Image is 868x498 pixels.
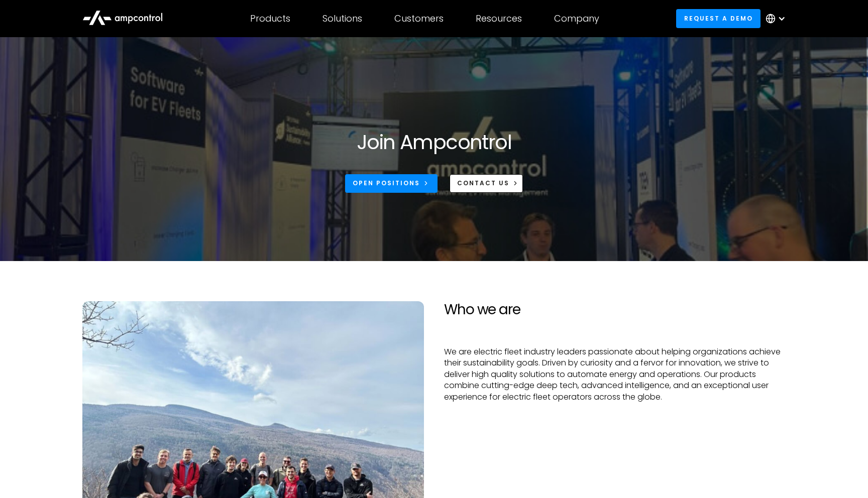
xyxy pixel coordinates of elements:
[353,179,420,188] div: Open Positions
[676,9,761,28] a: Request a demo
[250,13,290,24] div: Products
[457,179,509,188] div: CONTACT US
[554,13,599,24] div: Company
[322,13,362,24] div: Solutions
[345,174,438,193] a: Open Positions
[357,130,511,154] h1: Join Ampcontrol
[444,301,786,318] h2: Who we are
[444,346,786,403] p: We are electric fleet industry leaders passionate about helping organizations achieve their susta...
[476,13,522,24] div: Resources
[394,13,444,24] div: Customers
[450,174,523,193] a: CONTACT US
